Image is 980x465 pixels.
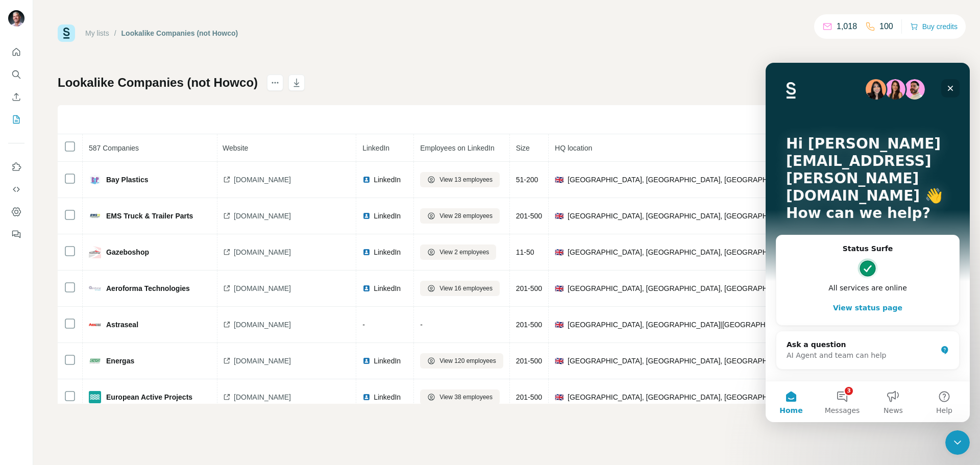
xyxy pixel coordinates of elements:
img: company-logo [89,246,101,258]
img: company-logo [89,355,101,367]
span: LinkedIn [362,144,389,152]
span: 201-500 [516,357,542,365]
a: My lists [85,29,109,37]
span: 🇬🇧 [555,211,563,221]
span: 🇬🇧 [555,283,563,293]
span: [DOMAIN_NAME] [234,175,291,185]
span: European Active Projects [106,392,192,402]
button: View 120 employees [420,353,503,369]
span: 11-50 [516,248,534,256]
span: [GEOGRAPHIC_DATA], [GEOGRAPHIC_DATA], [GEOGRAPHIC_DATA] [568,356,799,366]
button: View 13 employees [420,172,500,187]
span: LinkedIn [374,247,401,257]
span: 🇬🇧 [555,320,563,330]
button: Search [8,65,24,84]
span: [GEOGRAPHIC_DATA], [GEOGRAPHIC_DATA], [GEOGRAPHIC_DATA] [568,392,799,402]
span: LinkedIn [374,211,401,221]
span: View 2 employees [439,248,489,257]
span: EMS Truck & Trailer Parts [106,211,193,221]
button: Dashboard [8,203,24,221]
button: Buy credits [910,19,958,34]
button: Use Surfe API [8,180,24,199]
span: 🇬🇧 [555,356,563,366]
span: LinkedIn [374,356,401,366]
span: LinkedIn [374,392,401,402]
img: company-logo [89,210,101,222]
span: [GEOGRAPHIC_DATA], [GEOGRAPHIC_DATA], [GEOGRAPHIC_DATA] [568,175,799,185]
img: LinkedIn logo [362,393,371,401]
span: Website [223,144,248,152]
span: Gazeboshop [106,247,149,257]
button: View 16 employees [420,281,500,296]
img: company-logo [89,319,101,331]
button: View 2 employees [420,244,496,260]
button: Quick start [8,43,24,61]
span: [DOMAIN_NAME] [234,211,291,221]
span: 🇬🇧 [555,175,563,185]
iframe: Intercom live chat [766,63,970,422]
span: View 28 employees [439,211,493,221]
span: 201-500 [516,393,542,401]
img: LinkedIn logo [362,248,371,256]
span: [DOMAIN_NAME] [234,247,291,257]
button: Enrich CSV [8,88,24,106]
img: company-logo [89,174,101,186]
span: View 16 employees [439,284,493,293]
span: Aeroforma Technologies [106,283,190,293]
span: [GEOGRAPHIC_DATA], [GEOGRAPHIC_DATA], [GEOGRAPHIC_DATA] [568,211,799,221]
button: Feedback [8,225,24,243]
img: LinkedIn logo [362,357,371,365]
span: HQ location [555,144,592,152]
p: 1,018 [837,20,857,33]
img: company-logo [89,282,101,295]
span: [GEOGRAPHIC_DATA], [GEOGRAPHIC_DATA], [GEOGRAPHIC_DATA] [568,283,799,293]
p: 100 [879,20,893,33]
span: 🇬🇧 [555,247,563,257]
button: Use Surfe on LinkedIn [8,158,24,176]
span: Size [516,144,530,152]
span: 🇬🇧 [555,392,563,402]
span: [DOMAIN_NAME] [234,320,291,330]
span: Astraseal [106,320,138,330]
span: [GEOGRAPHIC_DATA], [GEOGRAPHIC_DATA], [GEOGRAPHIC_DATA] [568,247,799,257]
span: View 120 employees [439,356,496,365]
img: LinkedIn logo [362,212,371,220]
button: View 38 employees [420,389,500,405]
img: Surfe Logo [58,25,75,42]
img: LinkedIn logo [362,176,371,184]
span: 587 Companies [89,144,139,152]
span: Energas [106,356,134,366]
span: LinkedIn [374,283,401,293]
button: actions [267,75,283,91]
span: - [362,321,365,329]
span: LinkedIn [374,175,401,185]
img: Avatar [8,10,24,27]
span: 201-500 [516,321,542,329]
span: 201-500 [516,284,542,292]
span: Bay Plastics [106,175,149,185]
span: View 38 employees [439,393,493,402]
button: My lists [8,110,24,129]
img: company-logo [89,391,101,403]
span: 51-200 [516,176,538,184]
span: [DOMAIN_NAME] [234,356,291,366]
span: [DOMAIN_NAME] [234,392,291,402]
li: / [114,28,116,38]
button: View 28 employees [420,208,500,224]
